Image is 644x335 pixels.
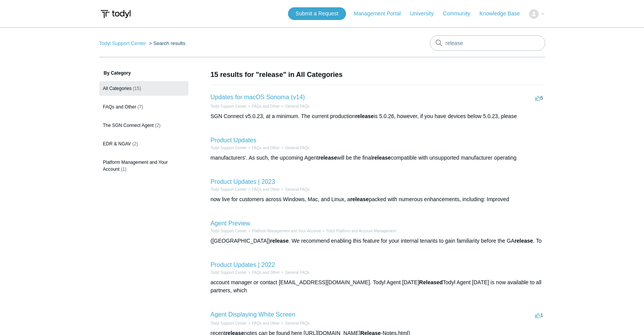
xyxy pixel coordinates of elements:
a: Platform Management and Your Account [252,229,321,233]
li: General FAQs [280,320,310,326]
h3: By Category [99,70,188,77]
li: FAQs and Other [246,103,280,109]
span: FAQs and Other [103,104,136,110]
li: Todyl Support Center [211,228,247,234]
a: FAQs and Other (7) [99,100,188,114]
em: release [318,155,337,161]
li: FAQs and Other [246,320,280,326]
a: Agent Preview [211,220,250,227]
a: All Categories (15) [99,81,188,96]
a: Community [443,10,478,18]
div: now live for customers across Windows, Mac, and Linux, a packed with numerous enhancements, inclu... [211,195,545,203]
li: FAQs and Other [246,187,280,192]
img: Todyl Support Center Help Center home page [99,7,132,21]
div: SGN Connect v5.0.23, at a minimum. The current production is 5.0.26, however, if you have devices... [211,112,545,120]
span: (1) [121,167,126,172]
span: 1 [535,312,543,318]
a: Todyl Support Center [211,321,247,325]
a: Agent Displaying White Screen [211,311,296,318]
a: EDR & NGAV (2) [99,137,188,151]
div: ([GEOGRAPHIC_DATA]) . We recommend enabling this feature for your internal tenants to gain famili... [211,237,545,245]
a: General FAQs [285,321,309,325]
input: Search [430,35,545,51]
a: General FAQs [285,146,309,150]
a: Updates for macOS Sonoma (v14) [211,94,305,100]
a: FAQs and Other [252,321,280,325]
li: General FAQs [280,145,310,151]
span: (7) [138,104,143,110]
a: General FAQs [285,187,309,192]
a: Todyl Platform and Account Management [326,229,396,233]
li: Todyl Support Center [99,40,148,46]
a: Product Updates [211,137,256,143]
li: Todyl Support Center [211,103,247,109]
li: General FAQs [280,103,310,109]
li: Todyl Support Center [211,270,247,275]
li: Todyl Support Center [211,187,247,192]
li: General FAQs [280,187,310,192]
span: (2) [132,141,138,147]
a: Product Updates | 2022 [211,262,275,268]
a: Submit a Request [288,7,346,20]
span: The SGN Connect Agent [103,123,154,128]
span: 5 [535,95,543,101]
li: Todyl Support Center [211,320,247,326]
a: Todyl Support Center [211,104,247,108]
em: Released [419,279,443,285]
h1: 15 results for "release" in All Categories [211,70,545,80]
a: The SGN Connect Agent (2) [99,118,188,133]
em: release [270,238,289,244]
a: General FAQs [285,270,309,275]
a: Todyl Support Center [211,146,247,150]
a: Todyl Support Center [99,40,146,46]
a: FAQs and Other [252,187,280,192]
span: Platform Management and Your Account [103,160,168,172]
li: Platform Management and Your Account [246,228,321,234]
a: Product Updates | 2023 [211,178,275,185]
li: Search results [147,40,185,46]
span: All Categories [103,86,132,91]
li: FAQs and Other [246,270,280,275]
a: FAQs and Other [252,104,280,108]
a: Platform Management and Your Account (1) [99,155,188,177]
li: General FAQs [280,270,310,275]
em: release [372,155,391,161]
div: manufacturers'. As such, the upcoming Agent will be the final compatible with unsupported manufac... [211,154,545,162]
a: Todyl Support Center [211,229,247,233]
li: Todyl Platform and Account Management [321,228,396,234]
span: (2) [155,123,161,128]
a: Todyl Support Center [211,270,247,275]
a: Knowledge Base [479,10,528,18]
span: EDR & NGAV [103,141,131,147]
a: FAQs and Other [252,270,280,275]
em: release [350,196,369,202]
span: (15) [133,86,141,91]
em: release [355,113,374,119]
li: Todyl Support Center [211,145,247,151]
div: account manager or contact [EMAIL_ADDRESS][DOMAIN_NAME]. Todyl Agent [DATE] Todyl Agent [DATE] is... [211,278,545,295]
li: FAQs and Other [246,145,280,151]
a: University [410,10,441,18]
a: FAQs and Other [252,146,280,150]
a: General FAQs [285,104,309,108]
em: release [514,238,533,244]
a: Todyl Support Center [211,187,247,192]
a: Management Portal [354,10,408,18]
